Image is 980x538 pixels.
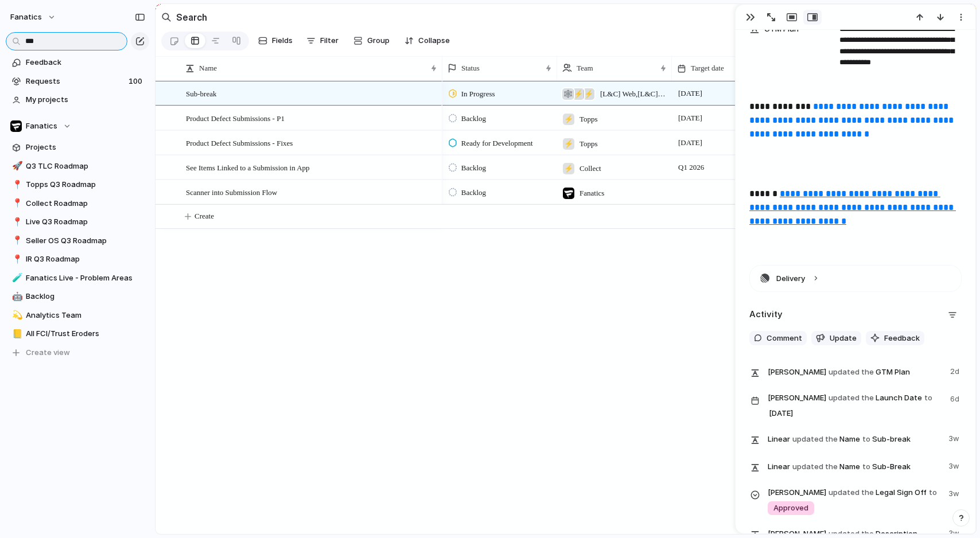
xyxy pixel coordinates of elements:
span: Scanner into Submission Flow [186,185,277,198]
span: Legal Sign Off [768,486,942,516]
span: Backlog [461,162,486,174]
span: Sub-break [186,87,216,100]
span: fanatics [10,11,42,23]
span: Create [195,210,214,222]
div: 📒 [12,328,20,341]
button: Filter [302,32,343,50]
span: Topps [580,114,598,125]
span: Approved [773,502,808,514]
span: Linear [768,434,790,445]
div: 🕸 [562,88,574,100]
span: Launch Date [768,391,943,422]
span: [DATE] [766,407,796,420]
a: 📍Seller OS Q3 Roadmap [6,232,149,249]
a: 🚀Q3 TLC Roadmap [6,158,149,175]
span: Name [199,63,217,74]
span: Comment [767,333,802,344]
span: updated the [829,367,874,378]
button: Delivery [750,266,961,291]
button: 💫 [10,310,22,321]
div: ⚡ [563,114,574,125]
button: Comment [749,331,807,346]
span: Fanatics [580,188,604,199]
span: 100 [129,76,145,87]
div: 📍 [12,178,20,192]
span: updated the [829,392,874,404]
button: Collapse [400,32,454,50]
a: My projects [6,91,149,108]
span: 3w [948,486,962,500]
button: 📍 [10,216,22,228]
span: Analytics Team [26,310,145,321]
button: 📍 [10,235,22,247]
span: Seller OS Q3 Roadmap [26,235,145,247]
span: Linear [768,461,790,473]
h2: Search [176,10,207,24]
div: 📍 [12,197,20,210]
span: Product Defect Submissions - Fixes [186,136,293,149]
div: 💫Analytics Team [6,307,149,324]
span: [DATE] [675,136,705,150]
span: GTM Plan [768,364,943,380]
button: 🧪 [10,272,22,284]
span: Product Defect Submissions - P1 [186,111,285,124]
span: See Items Linked to a Submission in App [186,161,310,174]
span: to [929,487,937,498]
span: Backlog [461,113,486,124]
span: Backlog [26,291,145,302]
div: 📍 [12,234,20,247]
button: 📍 [10,254,22,265]
button: 🚀 [10,161,22,172]
span: 3w [948,431,962,445]
span: Backlog [461,187,486,198]
button: Feedback [866,331,924,346]
span: [PERSON_NAME] [768,392,826,404]
span: Collapse [418,35,450,46]
span: Fanatics [26,120,57,132]
span: Name Sub-Break [768,458,942,474]
a: 🤖Backlog [6,288,149,305]
span: In Progress [461,88,495,100]
span: Status [461,63,480,74]
span: IR Q3 Roadmap [26,254,145,265]
a: 📍Live Q3 Roadmap [6,213,149,231]
span: Ready for Development [461,138,533,149]
span: Create view [26,347,70,358]
button: Group [348,32,395,50]
span: Projects [26,142,145,153]
span: Live Q3 Roadmap [26,216,145,228]
a: 📒All FCI/Trust Eroders [6,325,149,342]
div: 📍 [12,216,20,229]
span: Name Sub-break [768,431,942,447]
span: Filter [320,35,339,46]
a: Feedback [6,54,149,71]
span: 2d [950,364,962,377]
span: to [862,461,870,473]
button: 📒 [10,328,22,340]
div: 🤖 [12,290,20,303]
span: updated the [792,461,838,473]
span: [DATE] [675,87,705,100]
span: [PERSON_NAME] [768,367,826,378]
div: ⚡ [583,88,594,100]
span: Topps [580,138,598,150]
div: 💫 [12,309,20,322]
div: 📍 [12,253,20,266]
span: Team [577,63,593,74]
button: 🤖 [10,291,22,302]
button: Create view [6,344,149,361]
span: Requests [26,76,125,87]
button: Update [811,331,861,346]
button: fanatics [5,8,62,26]
span: Q3 TLC Roadmap [26,161,145,172]
div: 🧪Fanatics Live - Problem Areas [6,270,149,287]
a: 📍Collect Roadmap [6,195,149,212]
span: Q1 2026 [675,161,707,174]
span: [DATE] [675,111,705,125]
a: 📍Topps Q3 Roadmap [6,176,149,193]
span: Group [367,35,390,46]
